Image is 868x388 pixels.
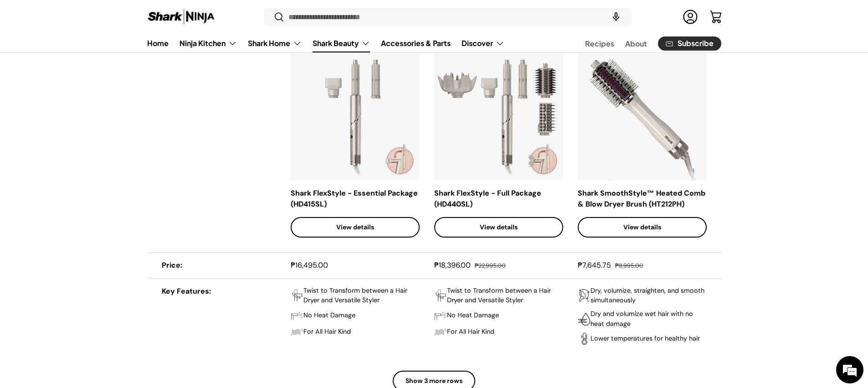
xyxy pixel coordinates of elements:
[242,34,307,52] summary: Shark Home
[147,8,216,26] img: Shark Ninja Philippines
[578,188,707,210] div: Shark SmoothStyle™ Heated Comb & Blow Dryer Brush (HT212PH)
[303,286,420,305] p: Twist to Transform between a Hair Dryer and Versatile Styler
[434,217,563,238] a: View details
[447,327,494,337] p: For All Hair Kind
[434,260,473,270] strong: ₱18,396.00
[434,188,563,210] div: Shark FlexStyle - Full Package (HD440SL)
[585,35,614,52] a: Recipes
[658,36,721,51] a: Subscribe
[303,310,355,321] p: No Heat Damage
[447,286,563,305] p: Twist to Transform between a Hair Dryer and Versatile Styler
[147,252,291,278] th: Price
[147,34,169,52] a: Home
[475,262,506,269] s: ₱22,995.00
[307,34,375,52] summary: Shark Beauty
[174,34,242,52] summary: Ninja Kitchen
[578,260,613,270] strong: ₱7,645.75
[615,262,643,269] s: ₱8,995.00
[291,188,420,210] div: Shark FlexStyle - Essential Package (HD415SL)
[291,260,330,270] strong: ₱16,495.00
[303,327,351,337] p: For All Hair Kind
[601,7,631,27] speech-search-button: Search by voice
[147,278,291,357] th: Key Features
[591,334,700,344] p: Lower temperatures for healthy hair
[678,40,714,47] span: Subscribe
[625,35,647,52] a: About
[147,34,504,52] nav: Primary
[563,34,721,52] nav: Secondary
[381,34,451,52] a: Accessories & Parts
[591,309,707,329] p: Dry and volumize wet hair with no heat damage
[591,286,707,305] p: Dry, volumize, straighten, and smooth simultaneously
[434,52,563,181] img: shark-flexstyle-full-package-what's-in-the-box-full-view-sharkninja-philippines
[291,52,420,181] img: shark-flexstyle-esential-package-what's-in-the-box-full-view-sharkninja-philippines
[456,34,510,52] summary: Discover
[291,217,420,238] a: View details
[578,217,707,238] a: View details
[447,310,499,321] p: No Heat Damage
